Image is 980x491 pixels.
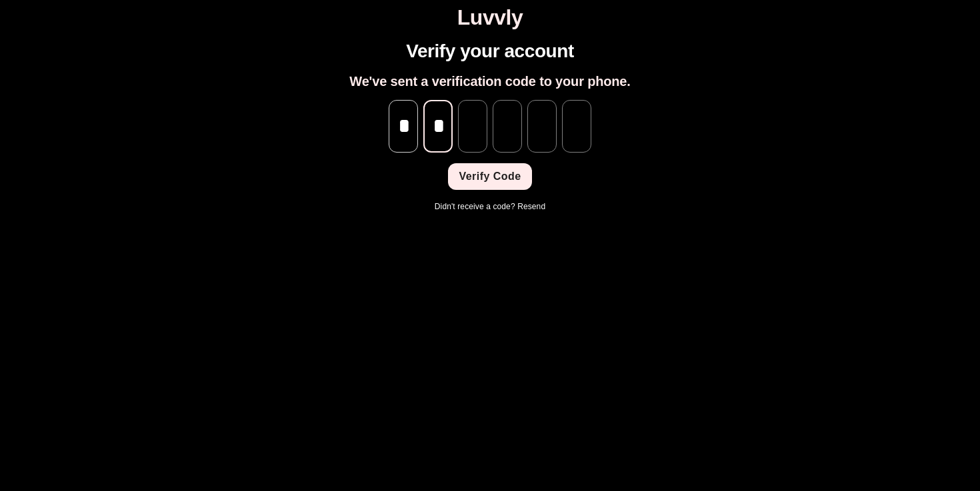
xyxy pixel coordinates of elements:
[435,201,545,213] p: Didn't receive a code?
[349,73,630,89] h2: We've sent a verification code to your phone.
[517,202,545,211] a: Resend
[5,5,975,30] h1: Luvvly
[406,41,574,63] h1: Verify your account
[448,163,531,190] button: Verify Code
